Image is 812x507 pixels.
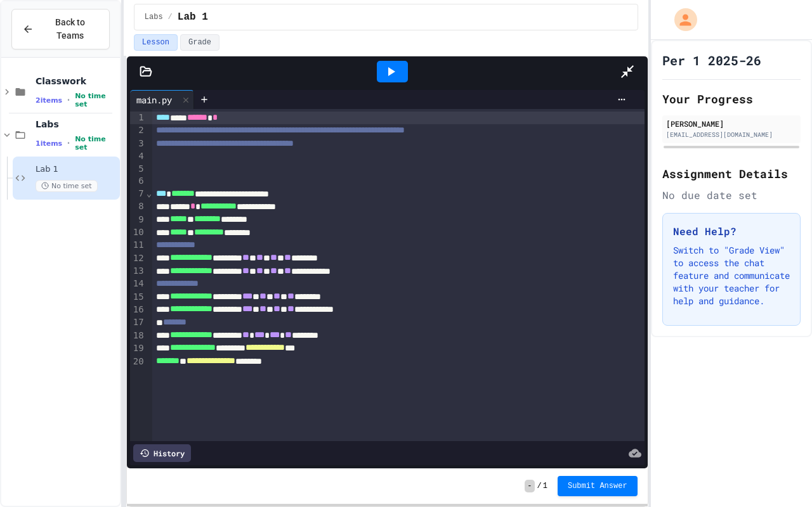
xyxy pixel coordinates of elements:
p: Switch to "Grade View" to access the chat feature and communicate with your teacher for help and ... [673,244,790,307]
span: Labs [145,12,163,22]
div: 6 [130,175,146,188]
div: 10 [130,226,146,239]
span: / [537,481,542,491]
div: 19 [130,342,146,355]
button: Back to Teams [11,9,110,49]
span: Back to Teams [41,16,99,42]
span: 1 [543,481,547,491]
button: Lesson [134,34,178,51]
span: Submit Answer [568,481,627,491]
span: • [67,138,70,148]
div: 18 [130,330,146,342]
div: 2 [130,124,146,137]
div: 11 [130,239,146,252]
span: Classwork [36,75,117,87]
div: No due date set [662,188,801,203]
span: / [168,12,173,22]
div: 16 [130,304,146,316]
span: Labs [36,119,117,130]
span: 1 items [36,139,62,148]
div: 7 [130,188,146,200]
h3: Need Help? [673,224,790,239]
span: Fold line [146,188,152,198]
div: 20 [130,356,146,368]
span: No time set [75,92,117,108]
div: My Account [661,5,700,34]
span: Lab 1 [178,10,208,25]
span: 2 items [36,96,62,105]
div: 12 [130,252,146,265]
button: Submit Answer [558,476,638,496]
div: 8 [130,200,146,213]
div: 9 [130,214,146,226]
span: Lab 1 [36,164,117,175]
span: - [525,480,534,492]
h1: Per 1 2025-26 [662,51,761,69]
h2: Assignment Details [662,165,801,183]
div: 4 [130,150,146,163]
button: Grade [180,34,219,51]
div: 14 [130,278,146,290]
div: 17 [130,316,146,329]
span: No time set [36,180,98,192]
h2: Your Progress [662,90,801,108]
div: 5 [130,163,146,176]
div: main.py [130,93,178,106]
div: 3 [130,138,146,150]
div: 15 [130,291,146,304]
div: main.py [130,90,194,109]
span: • [67,95,70,105]
span: No time set [75,135,117,151]
div: [PERSON_NAME] [666,118,797,129]
div: [EMAIL_ADDRESS][DOMAIN_NAME] [666,130,797,139]
div: History [133,444,191,462]
div: 1 [130,112,146,124]
div: 13 [130,265,146,278]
